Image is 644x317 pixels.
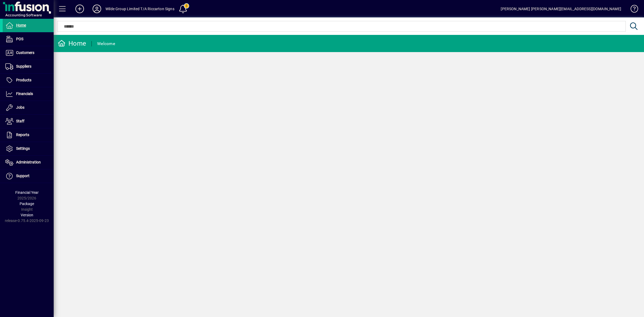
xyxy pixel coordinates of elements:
[16,133,29,137] span: Reports
[16,23,26,27] span: Home
[3,32,54,46] a: POS
[58,39,86,48] div: Home
[88,4,105,14] button: Profile
[16,174,30,178] span: Support
[15,190,39,195] span: Financial Year
[3,142,54,155] a: Settings
[3,74,54,87] a: Products
[16,50,34,55] span: Customers
[16,92,33,96] span: Financials
[501,5,621,13] div: [PERSON_NAME] [PERSON_NAME][EMAIL_ADDRESS][DOMAIN_NAME]
[97,39,115,48] div: Welcome
[16,105,24,110] span: Jobs
[16,64,31,68] span: Suppliers
[627,1,637,19] a: Knowledge Base
[16,78,31,82] span: Products
[3,128,54,142] a: Reports
[3,169,54,183] a: Support
[3,46,54,60] a: Customers
[3,87,54,101] a: Financials
[21,213,33,217] span: Version
[105,5,174,13] div: Wilde Group Limited T/A Riccarton Signs
[16,119,24,123] span: Staff
[16,160,41,164] span: Administration
[71,4,88,14] button: Add
[20,202,34,206] span: Package
[3,115,54,128] a: Staff
[3,101,54,114] a: Jobs
[16,37,23,41] span: POS
[3,60,54,73] a: Suppliers
[16,146,30,151] span: Settings
[3,156,54,169] a: Administration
